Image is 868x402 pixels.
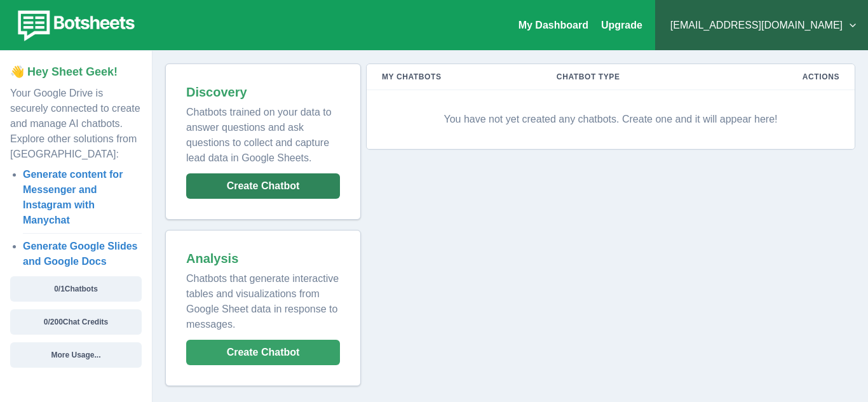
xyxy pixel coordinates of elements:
h2: Discovery [186,84,340,100]
button: [EMAIL_ADDRESS][DOMAIN_NAME] [665,13,858,38]
a: Generate Google Slides and Google Docs [23,241,138,267]
button: 0/200Chat Credits [10,309,142,335]
th: Chatbot Type [541,64,724,90]
button: More Usage... [10,342,142,368]
th: Actions [724,64,855,90]
p: Your Google Drive is securely connected to create and manage AI chatbots. Explore other solutions... [10,81,142,162]
p: 👋 Hey Sheet Geek! [10,64,142,81]
a: My Dashboard [519,20,588,30]
th: My Chatbots [367,64,541,90]
a: Upgrade [601,20,642,30]
button: Create Chatbot [186,173,340,199]
img: botsheets-logo.png [10,8,139,43]
button: Create Chatbot [186,340,340,365]
p: Chatbots that generate interactive tables and visualizations from Google Sheet data in response t... [186,266,340,332]
p: You have not yet created any chatbots. Create one and it will appear here! [382,100,839,138]
a: Generate content for Messenger and Instagram with Manychat [23,169,123,225]
button: 0/1Chatbots [10,276,142,302]
p: Chatbots trained on your data to answer questions and ask questions to collect and capture lead d... [186,100,340,166]
h2: Analysis [186,251,340,266]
